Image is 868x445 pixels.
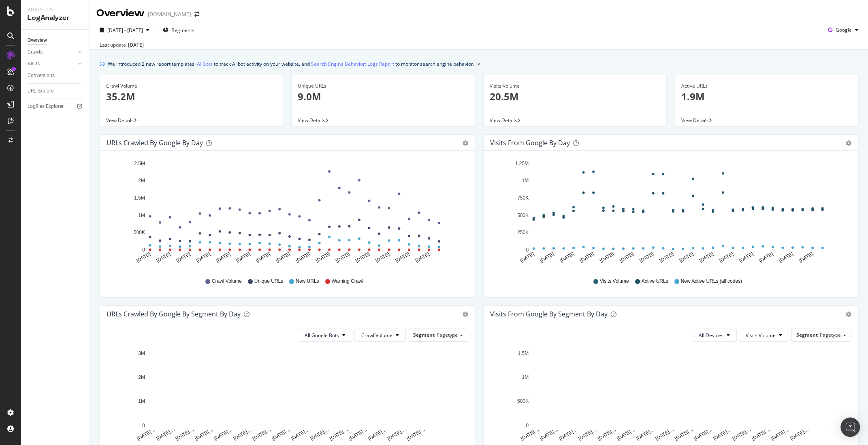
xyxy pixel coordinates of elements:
[138,213,145,218] text: 1M
[559,251,575,264] text: [DATE]
[135,251,151,264] text: [DATE]
[134,161,145,166] text: 2.5M
[718,251,734,264] text: [DATE]
[539,251,555,264] text: [DATE]
[28,71,55,80] div: Conversions
[305,332,339,339] span: All Google Bots
[28,36,84,45] a: Overview
[212,278,242,285] span: Crawl Volume
[148,10,191,18] div: [DOMAIN_NAME]
[681,90,852,103] p: 1.9M
[172,27,194,34] span: Segments
[517,399,528,404] text: 500K
[680,278,742,285] span: New Active URLs (all codes)
[134,195,145,201] text: 1.5M
[298,329,352,342] button: All Google Bots
[254,278,283,285] span: Unique URLs
[692,329,737,342] button: All Devices
[515,161,528,166] text: 1.25M
[138,374,145,380] text: 2M
[296,278,319,285] span: New URLs
[107,27,143,34] span: [DATE] - [DATE]
[28,60,76,68] a: Visits
[106,117,134,124] span: View Details
[658,251,674,264] text: [DATE]
[160,24,198,37] button: Segments
[463,312,468,317] div: gear
[107,157,468,270] svg: A chart.
[526,423,529,428] text: 0
[156,251,172,264] text: [DATE]
[28,71,84,80] a: Conversions
[526,247,529,253] text: 0
[194,11,199,17] div: arrow-right-arrow-left
[437,331,458,338] span: Pagetype
[490,310,608,318] div: Visits from Google By Segment By Day
[413,331,435,338] span: Segment
[825,24,862,37] button: Google
[298,90,468,103] p: 9.0M
[142,247,145,253] text: 0
[332,278,363,285] span: Warning Crawl
[699,332,723,339] span: All Devices
[298,117,325,124] span: View Details
[107,310,241,318] div: URLs Crawled by Google By Segment By Day
[107,139,203,147] div: URLs Crawled by Google by day
[28,87,55,95] div: URL Explorer
[796,331,818,338] span: Segment
[820,331,841,338] span: Pagetype
[28,102,84,111] a: Logfiles Explorer
[519,251,535,264] text: [DATE]
[618,251,635,264] text: [DATE]
[107,348,468,442] svg: A chart.
[578,251,595,264] text: [DATE]
[836,26,852,33] span: Google
[522,374,529,380] text: 1M
[142,423,145,428] text: 0
[681,117,709,124] span: View Details
[335,251,351,264] text: [DATE]
[414,251,431,264] text: [DATE]
[354,251,371,264] text: [DATE]
[490,90,660,103] p: 20.5M
[106,90,277,103] p: 35.2M
[641,278,668,285] span: Active URLs
[518,350,529,356] text: 1.5M
[138,399,145,404] text: 1M
[490,82,660,90] div: Visits Volume
[517,195,528,201] text: 750K
[746,332,776,339] span: Visits Volume
[255,251,271,264] text: [DATE]
[28,60,40,68] div: Visits
[739,329,789,342] button: Visits Volume
[28,48,76,56] a: Crawls
[374,251,390,264] text: [DATE]
[175,251,192,264] text: [DATE]
[235,251,251,264] text: [DATE]
[96,24,153,37] button: [DATE] - [DATE]
[28,36,47,45] div: Overview
[28,13,83,23] div: LogAnalyzer
[100,60,858,68] div: info banner
[698,251,714,264] text: [DATE]
[490,348,852,442] svg: A chart.
[298,82,468,90] div: Unique URLs
[678,251,694,264] text: [DATE]
[840,417,860,437] div: Open Intercom Messenger
[295,251,311,264] text: [DATE]
[599,251,615,264] text: [DATE]
[311,60,394,68] a: Search Engine Behavior: Logs Report
[28,102,64,111] div: Logfiles Explorer
[490,139,570,147] div: Visits from Google by day
[197,60,213,68] a: AI Bots
[395,251,411,264] text: [DATE]
[681,82,852,90] div: Active URLs
[138,350,145,356] text: 3M
[490,117,517,124] span: View Details
[522,178,529,184] text: 1M
[28,6,83,13] div: Analytics
[134,230,145,235] text: 500K
[100,41,144,49] div: Last update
